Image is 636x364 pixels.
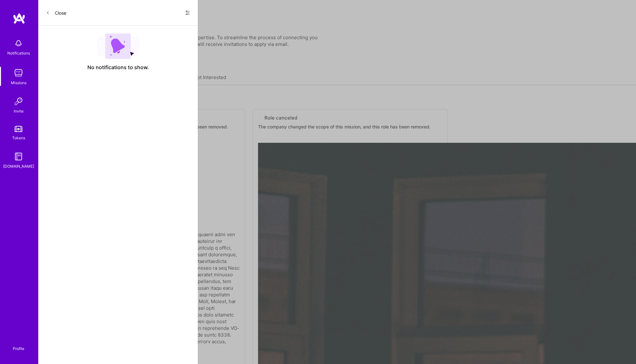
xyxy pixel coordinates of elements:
div: Tokens [12,135,25,141]
img: teamwork [12,67,25,79]
img: Invite [12,95,25,108]
span: No notifications to show. [87,64,149,71]
div: Notifications [7,50,30,56]
div: Profile [13,345,24,351]
img: empty [97,33,139,59]
img: tokens [15,126,22,132]
div: Invite [14,108,24,114]
img: logo [13,13,26,24]
div: [DOMAIN_NAME] [3,163,34,170]
div: Missions [11,79,26,86]
a: Profile [11,339,26,351]
img: bell [12,37,25,50]
img: guide book [12,150,25,163]
button: Close [46,8,66,18]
